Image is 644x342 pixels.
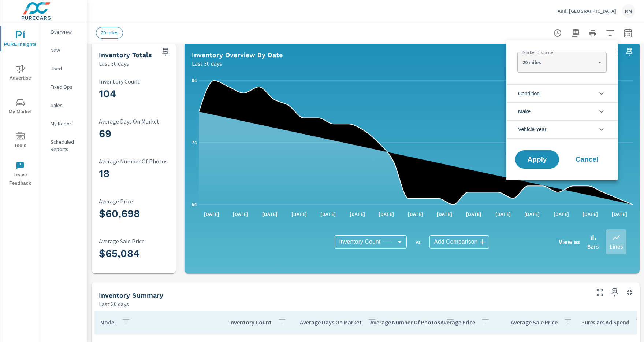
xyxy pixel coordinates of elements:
span: Cancel [572,156,602,163]
span: Apply [522,156,552,163]
span: Vehicle Year [518,121,546,138]
ul: filter options [506,81,618,141]
span: Make [518,103,531,120]
span: Condition [518,85,540,102]
p: 20 miles [522,59,595,66]
button: Cancel [565,150,609,169]
div: 20 miles [517,55,606,70]
button: Apply [515,150,559,169]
